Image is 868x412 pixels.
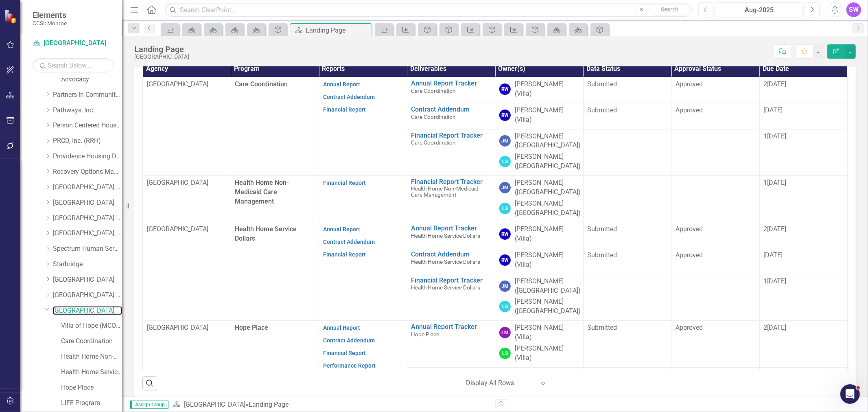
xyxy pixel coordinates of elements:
[515,277,581,296] div: [PERSON_NAME] ([GEOGRAPHIC_DATA])
[583,77,671,103] td: Double-Click to Edit
[764,179,787,186] span: 1[DATE]
[53,136,122,146] a: PRCD, Inc. (RRH)
[323,337,375,344] a: Contract Addendum
[676,106,703,114] span: Approved
[583,274,671,320] td: Double-Click to Edit
[676,251,703,259] span: Approved
[676,225,703,233] span: Approved
[764,106,783,114] span: [DATE]
[515,251,579,270] div: [PERSON_NAME] (Villa)
[53,183,122,192] a: [GEOGRAPHIC_DATA] (RRH)
[323,180,366,186] a: Financial Report
[759,248,848,274] td: Double-Click to Edit
[33,10,67,20] span: Elements
[53,244,122,254] a: Spectrum Human Services, Inc.
[588,80,617,88] span: Submitted
[407,77,495,103] td: Double-Click to Edit Right Click for Context Menu
[33,20,67,26] small: CCSI: Monroe
[588,324,617,331] span: Submitted
[840,384,860,404] iframe: Intercom live chat
[495,103,584,129] td: Double-Click to Edit
[53,291,122,300] a: [GEOGRAPHIC_DATA] (RRH)
[499,182,511,193] div: JM
[588,251,617,259] span: Submitted
[764,225,787,233] span: 2[DATE]
[61,368,122,377] a: Health Home Service Dollars
[249,401,289,408] div: Landing Page
[499,254,511,266] div: RW
[235,324,269,331] span: Hope Place
[495,321,584,367] td: Double-Click to Edit
[671,77,760,103] td: Double-Click to Edit
[319,77,407,176] td: Double-Click to Edit
[583,321,671,367] td: Double-Click to Edit
[134,45,189,54] div: Landing Page
[671,274,760,320] td: Double-Click to Edit
[306,25,370,35] div: Landing Page
[53,90,122,100] a: Partners in Community Development
[61,383,122,392] a: Hope Place
[759,103,848,129] td: Double-Click to Edit
[147,225,227,234] p: [GEOGRAPHIC_DATA]
[411,185,479,198] span: Health Home Non-Medicaid Care Management
[33,39,114,48] a: [GEOGRAPHIC_DATA]
[499,348,511,359] div: LS
[165,3,692,17] input: Search ClearPoint...
[407,274,495,320] td: Double-Click to Edit Right Click for Context Menu
[583,176,671,222] td: Double-Click to Edit
[323,362,376,369] a: Performance Report
[323,324,360,331] a: Annual Report
[499,228,511,240] div: RW
[319,176,407,222] td: Double-Click to Edit
[495,274,584,320] td: Double-Click to Edit
[235,225,297,242] span: Health Home Service Dollars
[411,331,439,337] span: Hope Place
[61,321,122,331] a: Villa of Hope (MCOMH Internal)
[184,401,245,408] a: [GEOGRAPHIC_DATA]
[846,2,861,17] div: SW
[671,248,760,274] td: Double-Click to Edit
[499,301,511,312] div: LS
[33,58,114,72] input: Search Below...
[499,281,511,292] div: JM
[407,176,495,222] td: Double-Click to Edit Right Click for Context Menu
[407,321,495,367] td: Double-Click to Edit Right Click for Context Menu
[588,225,617,233] span: Submitted
[719,5,800,15] div: Aug-2025
[764,80,787,88] span: 2[DATE]
[499,110,511,121] div: RW
[235,179,289,205] span: Health Home Non-Medicaid Care Management
[649,4,690,15] button: Search
[134,54,189,60] div: [GEOGRAPHIC_DATA]
[411,88,456,94] span: Care Coordination
[411,114,456,120] span: Care Coordination
[147,178,227,188] p: [GEOGRAPHIC_DATA]
[411,277,491,284] a: Financial Report Tracker
[495,222,584,248] td: Double-Click to Edit
[515,323,579,342] div: [PERSON_NAME] (Villa)
[411,323,491,331] a: Annual Report Tracker
[716,2,802,17] button: Aug-2025
[4,9,19,24] img: ClearPoint Strategy
[130,401,168,409] span: Assign Group
[411,284,481,291] span: Health Home Service Dollars
[759,129,848,175] td: Double-Click to Edit
[499,156,511,167] div: LS
[407,103,495,129] td: Double-Click to Edit Right Click for Context Menu
[661,6,678,13] span: Search
[495,248,584,274] td: Double-Click to Edit
[61,352,122,362] a: Health Home Non-Medicaid Care Management
[515,178,581,197] div: [PERSON_NAME] ([GEOGRAPHIC_DATA])
[53,167,122,177] a: Recovery Options Made Easy
[515,106,579,125] div: [PERSON_NAME] (Villa)
[61,399,122,408] a: LIFE Program
[764,277,787,285] span: 1[DATE]
[53,198,122,208] a: [GEOGRAPHIC_DATA]
[671,129,760,175] td: Double-Click to Edit
[323,106,366,113] a: Financial Report
[147,80,227,89] p: [GEOGRAPHIC_DATA]
[515,199,581,218] div: [PERSON_NAME] ([GEOGRAPHIC_DATA])
[411,80,491,87] a: Annual Report Tracker
[53,152,122,161] a: Providence Housing Development Corporation
[583,129,671,175] td: Double-Click to Edit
